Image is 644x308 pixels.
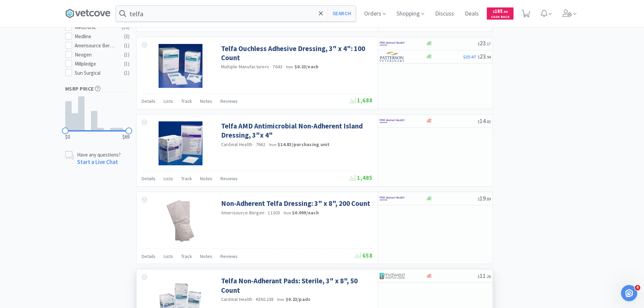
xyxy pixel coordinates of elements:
a: Telfa Non-Adherant Pads: Sterile, 3" x 8", 50 Count [221,276,371,295]
span: $25.47 [463,54,476,60]
h5: MSRP Price [65,85,129,93]
div: Sun Surgical [75,69,117,77]
span: Reviews [220,175,238,182]
span: · [267,141,268,147]
img: f6b2451649754179b5b4e0c70c3f7cb0_2.png [380,39,405,49]
span: 658 [355,252,373,259]
span: $ [478,274,480,279]
span: 1,485 [350,174,373,182]
div: Millpledge [75,60,117,68]
span: Lists [164,98,173,104]
span: 23 [478,39,491,47]
p: Have any questions? [77,151,121,158]
div: Medline [75,32,117,41]
span: from [286,65,293,69]
strong: $0.23 / pads [286,296,311,302]
img: 14c366c3ba114e64abc5a69073f691b9_620420.png [166,199,195,243]
span: from [277,297,285,302]
span: · [283,64,285,70]
button: Search [328,6,356,21]
span: · [275,296,276,302]
span: KEN1238 [256,296,274,302]
strong: $0.23 / each [294,64,319,70]
a: Telfa Ouchless Adhesive Dressing, 3" x 4": 100 Count [221,44,371,63]
span: · [270,64,271,70]
span: $ [478,41,480,46]
span: Lists [164,253,173,259]
span: . 94 [486,54,491,60]
span: from [269,142,277,147]
span: Notes [200,253,212,259]
a: Amerisource Bergen [221,210,265,216]
a: Start a Live Chat [77,158,118,166]
span: Notes [200,98,212,104]
span: Reviews [220,253,238,259]
strong: $14.83 / purchasing unit [278,141,330,147]
input: Search by item, sku, manufacturer, ingredient, size... [116,6,356,21]
span: $69 [122,133,129,141]
span: 19 [478,194,491,202]
div: ( 1 ) [124,51,129,59]
span: $ [478,119,480,124]
a: Cardinal Health [221,296,253,302]
span: · [253,296,255,302]
img: 450f63a423d241e8ac9476219c9351e6_617820.png [159,121,202,165]
div: ( 1 ) [124,42,129,50]
span: · [281,210,283,216]
a: Cardinal Health [221,141,253,147]
div: ( 1 ) [124,60,129,68]
span: Track [181,253,192,259]
span: 4 [635,285,640,290]
span: from [284,211,291,215]
span: 7643 [272,64,282,70]
img: f6b2451649754179b5b4e0c70c3f7cb0_2.png [380,193,405,204]
span: . 80 [503,9,508,14]
span: Notes [200,175,212,182]
span: . 17 [486,41,491,46]
img: 89f630cdbcfe4f7bb9d5c8cf461047c9_29187.png [159,44,202,88]
img: f5e969b455434c6296c6d81ef179fa71_3.png [380,52,405,62]
span: Details [142,175,156,182]
span: $ [478,196,480,202]
div: ( 1 ) [124,69,129,77]
div: ( 3 ) [124,32,129,41]
a: Discuss [432,11,457,17]
span: Track [181,98,192,104]
span: 14 [478,117,491,125]
span: 11303 [268,210,280,216]
span: $0 [65,133,70,141]
a: Multiple Manufacturers [221,64,269,70]
span: · [265,210,267,216]
strong: $0.099 / each [292,210,319,216]
span: 1,688 [350,96,373,104]
span: 23 [478,52,491,60]
a: Deals [462,11,481,17]
span: Track [181,175,192,182]
img: 4dd14cff54a648ac9e977f0c5da9bc2e_5.png [380,271,405,281]
img: f6b2451649754179b5b4e0c70c3f7cb0_2.png [380,116,405,126]
span: . 83 [486,119,491,124]
div: Neogen [75,51,117,59]
span: Cash Back [491,15,509,20]
span: Details [142,253,156,259]
a: Telfa AMD Antimicrobial Non-Adherent Island Dressing, 3"x 4" [221,121,371,140]
span: 7662 [256,141,266,147]
a: $185.80Cash Back [487,4,514,23]
a: Non-Adherent Telfa Dressing: 3" x 8", 200 Count [221,199,370,208]
span: Details [142,98,156,104]
div: Amerisource Bergen [75,42,117,50]
span: . 89 [486,196,491,202]
span: 11 [478,272,491,280]
iframe: Intercom live chat [621,285,637,301]
span: Lists [164,175,173,182]
span: . 26 [486,274,491,279]
span: $ [493,9,495,14]
span: $ [478,54,480,60]
span: · [253,141,255,147]
span: 185 [493,8,508,14]
span: Reviews [220,98,238,104]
